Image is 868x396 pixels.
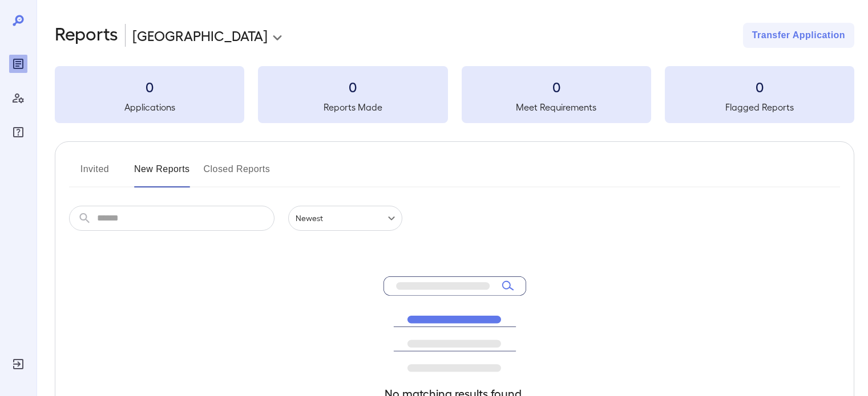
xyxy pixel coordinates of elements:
[665,100,854,114] h5: Flagged Reports
[55,100,244,114] h5: Applications
[9,89,27,107] div: Manage Users
[9,355,27,373] div: Log Out
[55,77,244,96] h3: 0
[55,66,854,123] summary: 0Applications0Reports Made0Meet Requirements0Flagged Reports
[9,123,27,141] div: FAQ
[204,160,271,187] button: Closed Reports
[743,23,854,48] button: Transfer Application
[258,77,447,96] h3: 0
[288,206,402,231] div: Newest
[132,26,268,44] p: [GEOGRAPHIC_DATA]
[55,23,118,48] h2: Reports
[9,55,27,73] div: Reports
[665,77,854,96] h3: 0
[462,77,651,96] h3: 0
[69,160,120,187] button: Invited
[258,100,447,114] h5: Reports Made
[462,100,651,114] h5: Meet Requirements
[134,160,190,187] button: New Reports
